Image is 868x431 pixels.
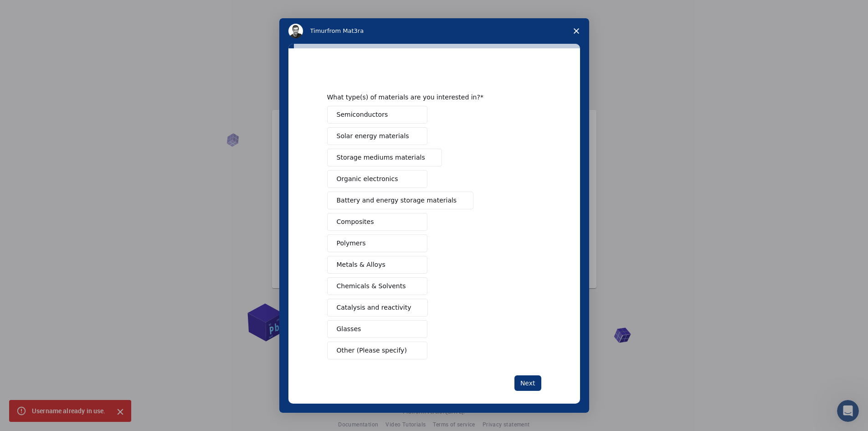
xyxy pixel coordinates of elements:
span: Semiconductors [337,110,388,119]
span: Other (Please specify) [337,346,407,355]
span: Close survey [564,18,589,44]
span: Composites [337,217,374,227]
span: Catalysis and reactivity [337,303,411,312]
span: from Mat3ra [327,27,364,34]
span: Battery and energy storage materials [337,196,457,205]
button: Composites [327,213,427,231]
button: Storage mediums materials [327,149,442,166]
img: Profile image for Timur [288,24,303,38]
span: Polymers [337,239,366,248]
button: Polymers [327,234,427,252]
button: Battery and energy storage materials [327,192,474,209]
span: Chemicals & Solvents [337,281,406,291]
span: Organic electronics [337,174,398,184]
button: Chemicals & Solvents [327,277,427,295]
div: What type(s) of materials are you interested in? [327,93,528,101]
span: Glasses [337,324,361,334]
button: Organic electronics [327,170,427,188]
button: Catalysis and reactivity [327,299,428,317]
span: Timur [310,27,327,34]
span: Metals & Alloys [337,260,385,270]
button: Solar energy materials [327,127,427,145]
button: Metals & Alloys [327,256,427,274]
button: Other (Please specify) [327,342,427,359]
button: Next [514,375,541,391]
button: Glasses [327,320,427,338]
span: Podpora [18,6,52,15]
span: Storage mediums materials [337,153,425,162]
button: Semiconductors [327,106,427,124]
span: Solar energy materials [337,131,409,141]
